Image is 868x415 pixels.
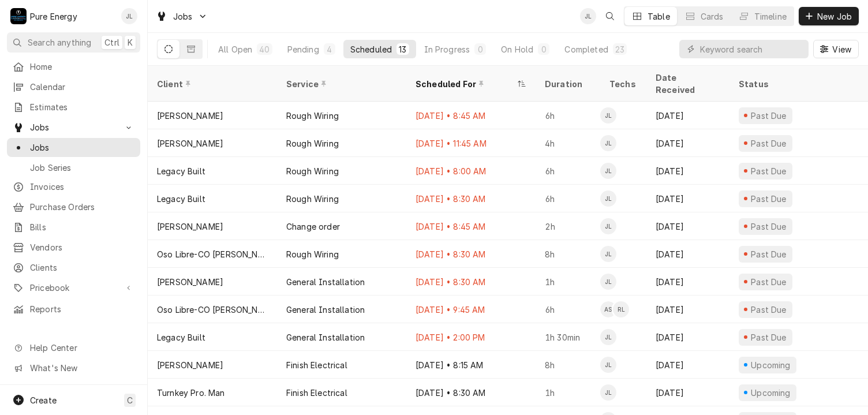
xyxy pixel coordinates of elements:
div: Past Due [750,193,788,205]
div: Legacy Built [157,165,205,177]
div: Finish Electrical [286,359,347,371]
div: [DATE] [646,323,729,351]
span: Estimates [30,101,134,113]
div: 1h [536,379,600,406]
div: [DATE] [646,268,729,296]
div: Scheduled For [416,78,515,90]
div: James Linnenkamp's Avatar [600,384,616,401]
div: [DATE] • 8:15 AM [406,351,536,379]
a: Estimates [7,98,140,117]
div: JL [600,190,616,207]
div: Rough Wiring [286,165,339,177]
div: 13 [399,43,406,55]
span: Jobs [30,121,117,133]
div: Status [739,78,856,90]
div: JL [600,218,616,234]
a: Go to Help Center [7,338,140,357]
div: [DATE] • 9:45 AM [406,296,536,323]
div: [DATE] • 8:30 AM [406,240,536,268]
a: Reports [7,300,140,319]
button: New Job [799,7,859,25]
div: Legacy Built [157,193,205,205]
div: Service [286,78,395,90]
div: [DATE] [646,296,729,323]
div: James Linnenkamp's Avatar [600,163,616,179]
span: Jobs [173,10,193,23]
div: Rough Wiring [286,248,339,260]
div: Legacy Built [157,331,205,343]
div: Table [648,10,670,23]
div: Upcoming [750,359,792,371]
div: All Open [218,43,252,55]
div: [DATE] • 2:00 PM [406,323,536,351]
span: Search anything [28,36,91,48]
div: [DATE] [646,157,729,185]
div: 2h [536,212,600,240]
button: View [813,40,859,58]
div: Date Received [656,72,718,96]
div: Pure Energy [30,10,77,23]
a: Vendors [7,238,140,257]
span: Vendors [30,241,134,253]
div: [DATE] • 8:00 AM [406,157,536,185]
div: [DATE] [646,102,729,129]
span: What's New [30,362,133,374]
div: Past Due [750,304,788,316]
div: 6h [536,185,600,212]
div: Completed [564,43,608,55]
span: Calendar [30,81,134,93]
div: 6h [536,157,600,185]
button: Open search [601,7,619,25]
div: JL [600,163,616,179]
div: In Progress [424,43,470,55]
div: JL [600,246,616,262]
div: [PERSON_NAME] [157,220,223,233]
span: Invoices [30,181,134,193]
div: General Installation [286,276,365,288]
a: Go to Jobs [151,7,212,26]
div: 0 [477,43,484,55]
input: Keyword search [700,40,803,58]
div: [DATE] [646,185,729,212]
div: [DATE] [646,351,729,379]
div: James Linnenkamp's Avatar [600,357,616,373]
a: Invoices [7,177,140,196]
div: [PERSON_NAME] [157,137,223,149]
div: [DATE] [646,240,729,268]
span: C [127,394,133,406]
div: Pure Energy's Avatar [10,8,27,24]
div: [DATE] [646,379,729,406]
span: K [128,36,133,48]
div: James Linnenkamp's Avatar [600,190,616,207]
span: Ctrl [104,36,119,48]
div: [PERSON_NAME] [157,359,223,371]
div: General Installation [286,331,365,343]
div: James Linnenkamp's Avatar [600,329,616,345]
div: 4h [536,129,600,157]
div: P [10,8,27,24]
a: Purchase Orders [7,197,140,216]
div: [DATE] • 8:30 AM [406,185,536,212]
div: Past Due [750,248,788,260]
div: Rodolfo Hernandez Lorenzo's Avatar [613,301,629,317]
div: Albert Hernandez Soto's Avatar [600,301,616,317]
div: Rough Wiring [286,137,339,149]
div: Past Due [750,110,788,122]
span: View [830,43,854,55]
button: Search anythingCtrlK [7,32,140,53]
span: New Job [815,10,854,23]
div: Cards [701,10,724,23]
div: Duration [545,78,589,90]
div: Past Due [750,165,788,177]
div: [DATE] • 11:45 AM [406,129,536,157]
div: 40 [259,43,270,55]
div: 8h [536,351,600,379]
div: JL [121,8,137,24]
a: Clients [7,258,140,277]
span: Clients [30,261,134,274]
div: JL [600,384,616,401]
div: 23 [615,43,624,55]
div: Past Due [750,220,788,233]
span: Help Center [30,342,133,354]
a: Bills [7,218,140,237]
